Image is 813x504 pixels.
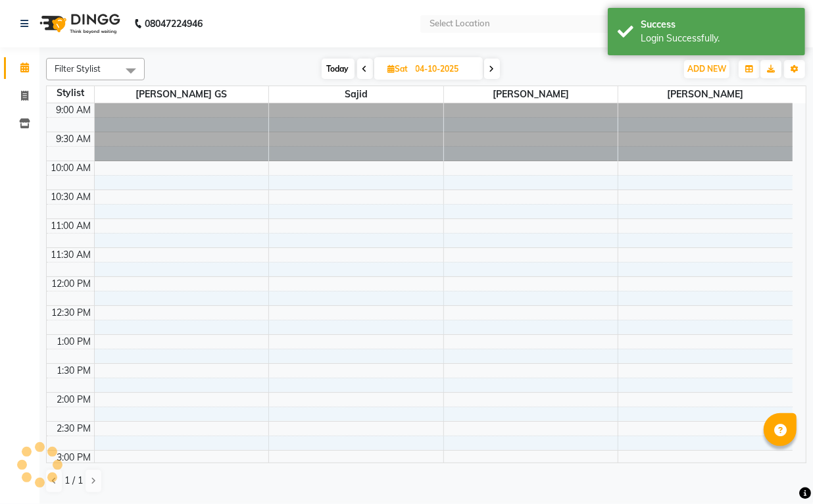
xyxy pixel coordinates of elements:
[385,64,412,74] span: Sat
[55,393,94,407] div: 2:00 PM
[55,451,94,465] div: 3:00 PM
[49,306,94,320] div: 12:30 PM
[687,64,726,74] span: ADD NEW
[145,5,203,42] b: 08047224946
[269,86,443,103] span: Sajid
[641,18,795,32] div: Success
[49,190,94,204] div: 10:30 AM
[55,422,94,436] div: 2:30 PM
[49,248,94,262] div: 11:30 AM
[618,86,793,103] span: [PERSON_NAME]
[684,60,729,78] button: ADD NEW
[64,474,83,488] span: 1 / 1
[49,277,94,291] div: 12:00 PM
[444,86,618,103] span: [PERSON_NAME]
[641,32,795,45] div: Login Successfully.
[49,161,94,175] div: 10:00 AM
[95,86,269,103] span: [PERSON_NAME] GS
[34,5,124,42] img: logo
[54,103,94,117] div: 9:00 AM
[55,63,101,74] span: Filter Stylist
[47,86,94,100] div: Stylist
[49,219,94,233] div: 11:00 AM
[322,59,355,79] span: Today
[54,132,94,146] div: 9:30 AM
[430,17,490,30] div: Select Location
[55,364,94,378] div: 1:30 PM
[412,59,478,79] input: 2025-10-04
[55,335,94,349] div: 1:00 PM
